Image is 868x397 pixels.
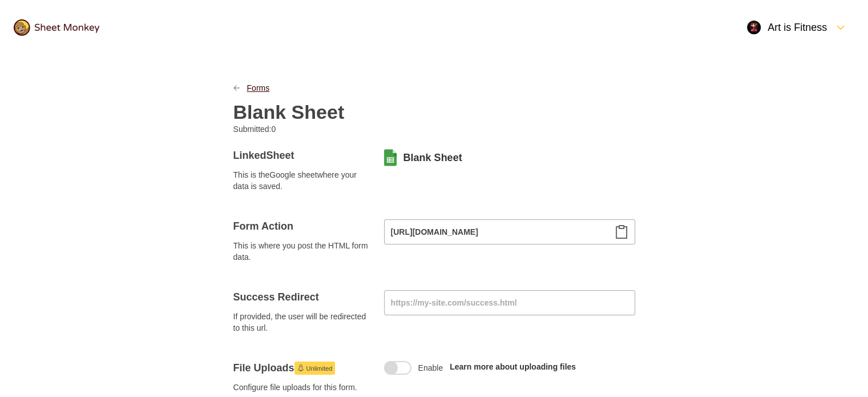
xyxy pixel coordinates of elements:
span: If provided, the user will be redirected to this url. [233,311,370,334]
button: Open Menu [740,14,854,41]
span: Enable [418,362,443,374]
input: https://my-site.com/success.html [384,290,635,315]
svg: FormDown [834,21,847,34]
span: Unlimited [306,362,333,375]
a: Blank Sheet [403,151,462,165]
img: logo@2x.png [14,19,99,36]
svg: Clipboard [615,225,628,239]
p: Submitted: 0 [233,123,425,135]
svg: LinkPrevious [233,85,240,91]
h4: Form Action [233,219,370,233]
h4: File Uploads [233,361,370,375]
h2: Blank Sheet [233,101,345,123]
h4: Success Redirect [233,290,370,304]
h4: Linked Sheet [233,149,370,162]
a: Learn more about uploading files [450,362,576,371]
span: This is where you post the HTML form data. [233,240,370,263]
span: This is the Google sheet where your data is saved. [233,169,370,192]
a: Forms [247,82,270,94]
span: Configure file uploads for this form. [233,382,370,393]
div: Art is Fitness [747,21,827,34]
svg: Launch [297,364,304,371]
